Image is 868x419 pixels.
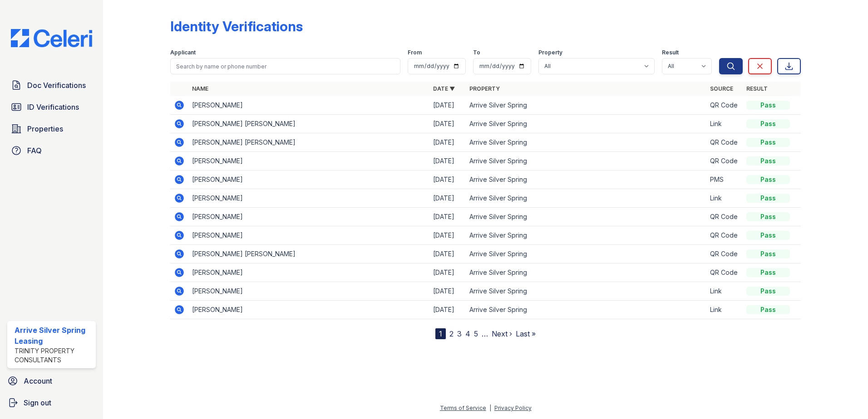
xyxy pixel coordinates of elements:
a: Properties [7,120,96,138]
a: ID Verifications [7,98,96,116]
span: Doc Verifications [27,80,86,91]
a: FAQ [7,141,96,160]
div: Pass [746,175,790,184]
span: Account [24,375,52,386]
td: QR Code [706,226,743,245]
td: [DATE] [429,301,466,319]
a: Account [4,372,99,390]
td: [DATE] [429,115,466,133]
td: [PERSON_NAME] [PERSON_NAME] [188,115,429,133]
a: Name [192,85,208,92]
td: [DATE] [429,152,466,171]
td: Arrive Silver Spring [466,133,707,152]
span: ID Verifications [27,102,79,112]
td: Arrive Silver Spring [466,171,707,189]
td: [DATE] [429,189,466,208]
td: [PERSON_NAME] [PERSON_NAME] [188,245,429,263]
td: Arrive Silver Spring [466,189,707,208]
td: QR Code [706,208,743,226]
td: Arrive Silver Spring [466,152,707,171]
td: Arrive Silver Spring [466,208,707,226]
a: Date ▼ [433,85,455,92]
a: Property [469,85,500,92]
td: PMS [706,171,743,189]
td: [PERSON_NAME] [188,96,429,115]
div: Pass [746,212,790,221]
td: [DATE] [429,245,466,263]
label: Property [538,49,562,56]
div: Pass [746,231,790,240]
span: … [482,328,488,339]
td: [PERSON_NAME] [188,226,429,245]
a: Terms of Service [440,404,486,411]
td: [PERSON_NAME] [188,189,429,208]
td: Link [706,301,743,319]
div: Pass [746,119,790,128]
label: Applicant [170,49,196,56]
div: Arrive Silver Spring Leasing [15,325,92,346]
a: Last » [516,329,536,338]
span: Properties [27,123,63,134]
td: [DATE] [429,282,466,301]
td: [DATE] [429,171,466,189]
a: 5 [474,329,478,338]
td: [PERSON_NAME] [PERSON_NAME] [188,133,429,152]
td: QR Code [706,245,743,263]
a: Privacy Policy [494,404,532,411]
a: 3 [457,329,462,338]
label: Result [662,49,679,56]
label: From [408,49,422,56]
td: QR Code [706,263,743,282]
div: Pass [746,268,790,277]
td: Link [706,115,743,133]
a: 4 [465,329,470,338]
a: Sign out [4,394,99,412]
td: QR Code [706,152,743,171]
td: [PERSON_NAME] [188,208,429,226]
td: [PERSON_NAME] [188,263,429,282]
td: [PERSON_NAME] [188,301,429,319]
div: Pass [746,138,790,147]
td: [DATE] [429,133,466,152]
div: | [489,404,491,411]
div: Pass [746,101,790,110]
div: Identity Verifications [170,18,303,34]
div: Pass [746,156,790,166]
div: Trinity Property Consultants [15,346,92,365]
td: [DATE] [429,263,466,282]
a: Result [746,85,768,92]
td: [PERSON_NAME] [188,152,429,171]
a: 2 [449,329,454,338]
div: Pass [746,287,790,296]
td: [DATE] [429,208,466,226]
span: FAQ [27,145,42,156]
td: [PERSON_NAME] [188,171,429,189]
td: [DATE] [429,226,466,245]
div: Pass [746,194,790,203]
td: Link [706,189,743,208]
td: Arrive Silver Spring [466,301,707,319]
td: Arrive Silver Spring [466,245,707,263]
td: Arrive Silver Spring [466,226,707,245]
td: QR Code [706,133,743,152]
td: [DATE] [429,96,466,115]
div: 1 [435,328,446,339]
td: Arrive Silver Spring [466,115,707,133]
input: Search by name or phone number [170,58,400,74]
td: Arrive Silver Spring [466,263,707,282]
td: Link [706,282,743,301]
a: Next › [492,329,512,338]
td: [PERSON_NAME] [188,282,429,301]
a: Doc Verifications [7,76,96,94]
div: Pass [746,305,790,314]
td: Arrive Silver Spring [466,282,707,301]
td: Arrive Silver Spring [466,96,707,115]
div: Pass [746,249,790,258]
img: CE_Logo_Blue-a8612792a0a2168367f1c8372b55b34899dd931a85d93a1a3d3e32e68fde9ad4.png [4,29,99,47]
a: Source [710,85,733,92]
span: Sign out [24,397,51,408]
label: To [473,49,480,56]
td: QR Code [706,96,743,115]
